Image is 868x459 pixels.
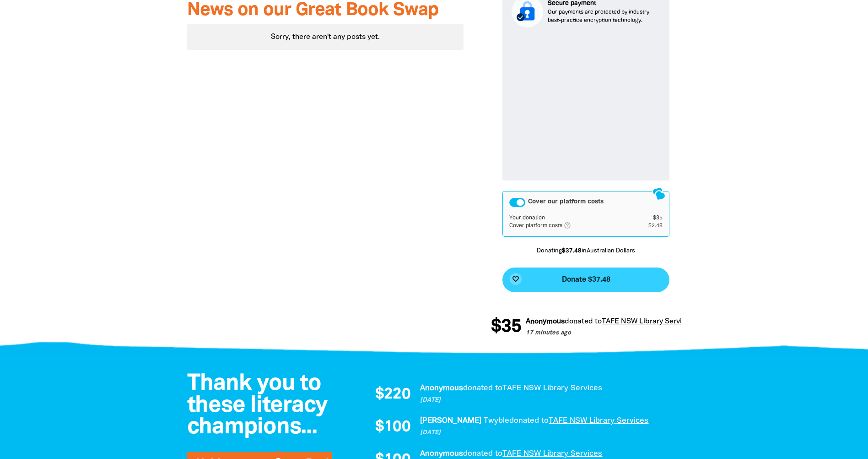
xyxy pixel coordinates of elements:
[420,428,672,437] p: [DATE]
[491,312,681,342] div: Donation stream
[502,247,669,256] p: Donating in Australian Dollars
[526,318,565,325] em: Anonymous
[491,318,521,336] span: $35
[509,214,634,222] td: Your donation
[565,318,602,325] span: donated to
[509,222,634,230] td: Cover platform costs
[562,276,610,284] span: Donate $37.48
[375,387,410,403] span: $220
[187,373,328,438] span: Thank you to these literacy champions...
[187,0,464,21] h3: News on our Great Book Swap
[420,450,463,457] em: Anonymous
[187,24,464,50] div: Sorry, there aren't any posts yet.
[420,396,672,405] p: [DATE]
[502,268,669,292] button: favorite_borderDonate $37.48
[509,417,549,424] span: donated to
[510,35,662,173] iframe: Secure payment input frame
[463,385,502,392] span: donated to
[375,420,410,435] span: $100
[420,417,481,424] em: [PERSON_NAME]
[463,450,502,457] span: donated to
[502,385,602,392] a: TAFE NSW Library Services
[635,214,663,222] td: $35
[484,417,509,424] em: Twyble
[635,222,663,230] td: $2.48
[420,385,463,392] em: Anonymous
[526,329,694,338] p: 17 minutes ago
[512,275,519,283] i: favorite_border
[564,222,578,229] i: help_outlined
[602,318,694,325] a: TAFE NSW Library Services
[509,198,525,207] button: Cover our platform costs
[187,24,464,50] div: Paginated content
[548,8,660,25] p: Our payments are protected by industry best-practice encryption technology.
[549,417,648,424] a: TAFE NSW Library Services
[562,248,582,254] b: $37.48
[502,450,602,457] a: TAFE NSW Library Services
